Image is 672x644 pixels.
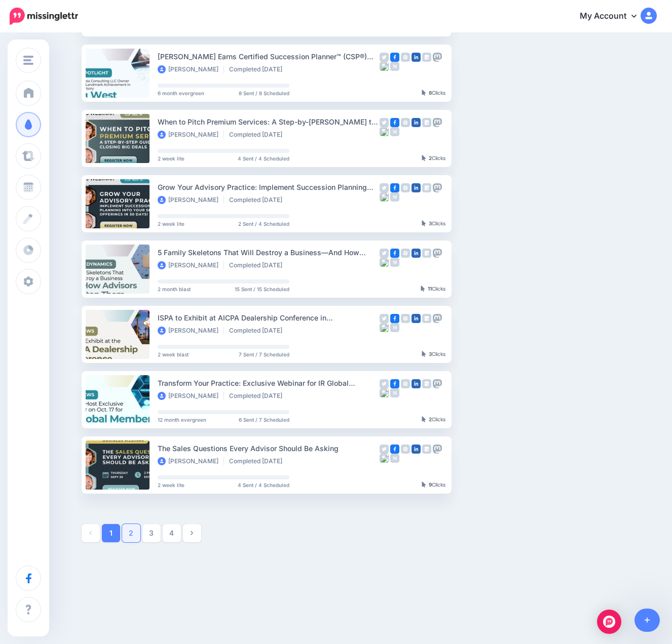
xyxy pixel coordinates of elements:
span: 2 week lite [158,156,184,161]
img: google_business-grey-square.png [422,183,431,192]
img: twitter-grey-square.png [380,379,389,388]
img: medium-grey-square.png [390,192,399,202]
b: 2 [429,155,432,161]
div: Grow Your Advisory Practice: Implement Succession Planning into your Service Offerings [DATE]! [158,181,380,193]
a: 2 [122,524,140,542]
img: twitter-grey-square.png [380,249,389,258]
img: linkedin-square.png [412,314,421,323]
a: 4 [163,524,181,542]
li: [PERSON_NAME] [158,327,224,335]
div: Clicks [421,286,445,292]
img: instagram-grey-square.png [401,118,410,127]
img: medium-grey-square.png [390,454,399,463]
div: Clicks [422,482,445,488]
span: 2 week lite [158,482,184,488]
strong: 1 [109,530,113,537]
img: medium-grey-square.png [390,323,399,332]
li: [PERSON_NAME] [158,392,224,400]
img: linkedin-square.png [412,183,421,192]
img: linkedin-square.png [412,53,421,62]
img: linkedin-square.png [412,379,421,388]
img: google_business-grey-square.png [422,379,431,388]
img: linkedin-square.png [412,249,421,258]
img: twitter-grey-square.png [380,183,389,192]
a: My Account [570,4,657,29]
img: pointer-grey-darker.png [422,90,426,96]
div: Clicks [422,155,445,162]
img: pointer-grey-darker.png [422,351,426,357]
img: twitter-grey-square.png [380,53,389,62]
span: 15 Sent / 15 Scheduled [235,287,289,292]
li: Completed [DATE] [229,196,287,204]
div: ISPA to Exhibit at AICPA Dealership Conference in [GEOGRAPHIC_DATA], [DATE]-[DATE] [158,312,380,324]
img: twitter-grey-square.png [380,314,389,323]
li: Completed [DATE] [229,327,287,335]
div: Clicks [422,417,445,423]
li: [PERSON_NAME] [158,196,224,204]
span: 2 week lite [158,221,184,226]
img: google_business-grey-square.png [422,314,431,323]
img: pointer-grey-darker.png [422,155,426,161]
img: facebook-square.png [390,183,399,192]
img: pointer-grey-darker.png [422,416,426,422]
img: bluesky-grey-square.png [380,62,389,71]
img: pointer-grey-darker.png [422,481,426,488]
li: Completed [DATE] [229,131,287,139]
div: Clicks [422,90,445,96]
img: facebook-square.png [390,118,399,127]
span: 2 Sent / 4 Scheduled [238,221,289,226]
img: google_business-grey-square.png [422,53,431,62]
img: mastodon-grey-square.png [433,183,442,192]
b: 9 [429,481,432,488]
span: 4 Sent / 4 Scheduled [238,482,289,488]
li: Completed [DATE] [229,457,287,465]
img: google_business-grey-square.png [422,445,431,454]
img: instagram-grey-square.png [401,314,410,323]
img: medium-grey-square.png [390,127,399,136]
img: pointer-grey-darker.png [421,286,425,292]
li: Completed [DATE] [229,261,287,269]
b: 3 [429,220,432,226]
img: facebook-square.png [390,379,399,388]
span: 7 Sent / 7 Scheduled [239,352,289,357]
img: bluesky-grey-square.png [380,454,389,463]
img: bluesky-grey-square.png [380,127,389,136]
img: linkedin-square.png [412,118,421,127]
img: bluesky-grey-square.png [380,323,389,332]
li: [PERSON_NAME] [158,261,224,269]
img: mastodon-grey-square.png [433,445,442,454]
span: 4 Sent / 4 Scheduled [238,156,289,161]
li: [PERSON_NAME] [158,65,224,73]
img: instagram-grey-square.png [401,445,410,454]
a: 3 [142,524,161,542]
img: pointer-grey-darker.png [422,220,426,226]
li: Completed [DATE] [229,65,287,73]
span: 6 month evergreen [158,91,204,96]
li: [PERSON_NAME] [158,457,224,465]
span: 6 Sent / 7 Scheduled [239,417,289,422]
img: mastodon-grey-square.png [433,249,442,258]
img: bluesky-grey-square.png [380,388,389,397]
img: facebook-square.png [390,314,399,323]
img: instagram-grey-square.png [401,379,410,388]
img: mastodon-grey-square.png [433,53,442,62]
div: Clicks [422,351,445,357]
div: Transform Your Practice: Exclusive Webinar for IR Global Members on [DATE] [158,377,380,389]
img: instagram-grey-square.png [401,53,410,62]
b: 3 [429,351,432,357]
img: bluesky-grey-square.png [380,192,389,202]
img: medium-grey-square.png [390,258,399,267]
img: instagram-grey-square.png [401,183,410,192]
div: The Sales Questions Every Advisor Should Be Asking [158,442,380,454]
div: When to Pitch Premium Services: A Step-by-[PERSON_NAME] to Closing Big Deals [158,116,380,128]
img: google_business-grey-square.png [422,249,431,258]
img: facebook-square.png [390,249,399,258]
span: 2 month blast [158,287,191,292]
div: 5 Family Skeletons That Will Destroy a Business—And How Advisors Can Stop Them [158,247,380,258]
img: bluesky-grey-square.png [380,258,389,267]
img: mastodon-grey-square.png [433,314,442,323]
img: Missinglettr [10,8,78,25]
b: 2 [429,416,432,422]
div: Open Intercom Messenger [597,610,621,634]
img: medium-grey-square.png [390,62,399,71]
